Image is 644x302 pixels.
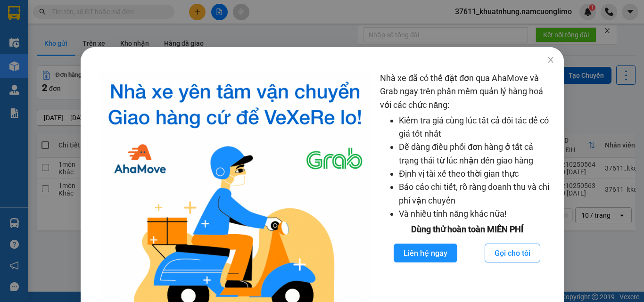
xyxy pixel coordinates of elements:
[399,167,554,180] li: Định vị tài xế theo thời gian thực
[546,56,554,64] span: close
[394,244,457,262] button: Liên hệ ngay
[399,180,554,207] li: Báo cáo chi tiết, rõ ràng doanh thu và chi phí vận chuyển
[495,247,530,259] span: Gọi cho tôi
[537,47,563,73] button: Close
[399,207,554,220] li: Và nhiều tính năng khác nữa!
[380,223,554,236] div: Dùng thử hoàn toàn MIỄN PHÍ
[485,244,540,262] button: Gọi cho tôi
[404,247,447,259] span: Liên hệ ngay
[399,140,554,167] li: Dễ dàng điều phối đơn hàng ở tất cả trạng thái từ lúc nhận đến giao hàng
[399,114,554,141] li: Kiểm tra giá cùng lúc tất cả đối tác để có giá tốt nhất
